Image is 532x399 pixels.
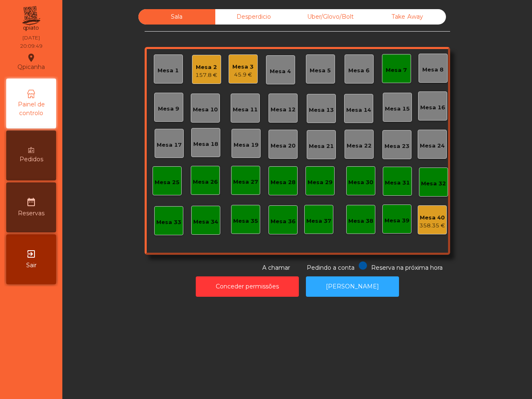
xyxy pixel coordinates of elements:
[20,42,42,50] div: 20:09:49
[347,142,372,150] div: Mesa 22
[193,218,218,226] div: Mesa 34
[306,217,331,225] div: Mesa 37
[158,66,179,75] div: Mesa 1
[348,66,369,75] div: Mesa 6
[348,217,373,225] div: Mesa 38
[271,106,296,114] div: Mesa 12
[232,71,254,79] div: 45.9 €
[271,217,296,226] div: Mesa 36
[193,178,218,186] div: Mesa 26
[26,249,36,259] i: exit_to_app
[157,141,182,149] div: Mesa 17
[18,209,44,218] span: Reservas
[420,103,445,112] div: Mesa 16
[309,106,334,114] div: Mesa 13
[156,218,181,227] div: Mesa 33
[371,264,443,271] span: Reserva na próxima hora
[307,264,355,271] span: Pedindo a conta
[8,100,54,118] span: Painel de controlo
[21,4,41,33] img: qpiato
[421,180,446,188] div: Mesa 32
[233,217,258,225] div: Mesa 35
[385,179,410,187] div: Mesa 31
[385,105,410,113] div: Mesa 15
[292,9,369,25] div: Uber/Glovo/Bolt
[193,140,218,148] div: Mesa 18
[422,66,443,74] div: Mesa 8
[196,276,299,297] button: Conceder permissões
[271,142,296,150] div: Mesa 20
[348,178,373,187] div: Mesa 30
[195,63,217,71] div: Mesa 2
[193,106,218,114] div: Mesa 10
[262,264,290,271] span: A chamar
[26,53,36,63] i: location_on
[386,66,407,74] div: Mesa 7
[310,66,331,75] div: Mesa 5
[270,67,291,76] div: Mesa 4
[26,197,36,207] i: date_range
[419,214,445,222] div: Mesa 40
[22,34,40,42] div: [DATE]
[232,63,254,71] div: Mesa 3
[384,142,409,150] div: Mesa 23
[20,155,43,164] span: Pedidos
[234,141,259,149] div: Mesa 19
[369,9,446,25] div: Take Away
[419,222,445,230] div: 358.35 €
[233,106,258,114] div: Mesa 11
[215,9,292,25] div: Desperdicio
[158,105,179,113] div: Mesa 9
[420,142,445,150] div: Mesa 24
[384,217,409,225] div: Mesa 39
[155,178,180,187] div: Mesa 25
[195,71,217,79] div: 157.8 €
[308,178,332,187] div: Mesa 29
[309,142,334,150] div: Mesa 21
[26,261,37,270] span: Sair
[233,178,258,186] div: Mesa 27
[306,276,399,297] button: [PERSON_NAME]
[271,178,296,187] div: Mesa 28
[138,9,215,25] div: Sala
[346,106,371,114] div: Mesa 14
[17,52,45,72] div: Qpicanha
